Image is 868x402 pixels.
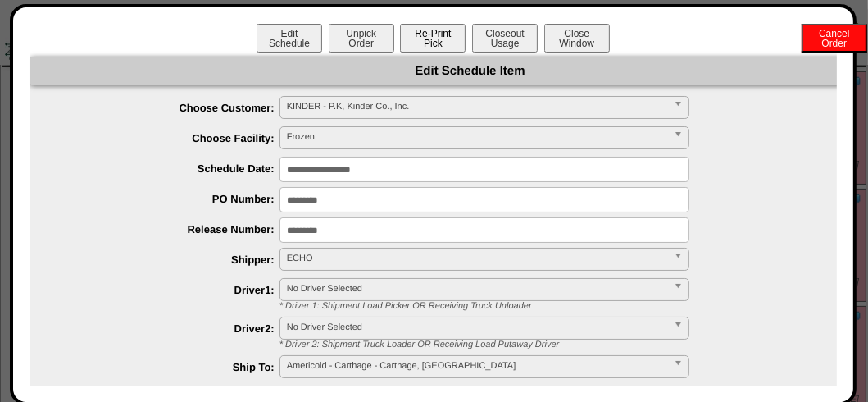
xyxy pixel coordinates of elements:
label: Driver1: [62,284,279,296]
span: Frozen [287,127,667,147]
span: ECHO [287,249,667,268]
label: Shipper: [62,254,279,266]
span: No Driver Selected [287,317,667,337]
label: PO Number: [62,193,279,205]
label: Choose Facility: [62,132,279,144]
button: CancelOrder [802,24,867,53]
label: Driver2: [62,322,279,335]
span: Americold - Carthage - Carthage, [GEOGRAPHIC_DATA] [287,356,667,376]
button: Re-PrintPick [400,24,466,53]
a: CloseWindow [543,37,611,49]
span: No Driver Selected [287,279,667,299]
label: Release Number: [62,223,279,235]
button: CloseWindow [544,24,610,53]
label: Ship To: [62,361,279,373]
button: UnpickOrder [329,24,394,53]
label: Choose Customer: [62,102,279,114]
button: CloseoutUsage [472,24,538,53]
button: EditSchedule [257,24,322,53]
label: Schedule Date: [62,162,279,175]
span: KINDER - P.K, Kinder Co., Inc. [287,97,667,116]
